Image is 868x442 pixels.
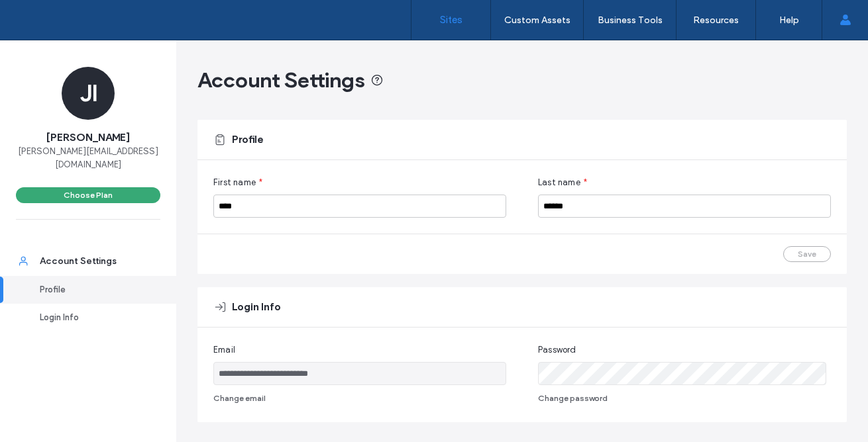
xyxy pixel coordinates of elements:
label: Resources [693,15,739,26]
div: JI [62,67,115,120]
div: Account Settings [40,255,148,268]
input: First name [213,195,506,218]
span: Help [30,9,58,21]
div: Login Info [40,311,148,324]
label: Custom Assets [504,15,570,26]
label: Sites [440,14,462,26]
button: Choose Plan [16,187,160,203]
button: Change email [213,390,266,406]
input: Password [538,362,826,385]
div: Profile [40,283,148,296]
label: Help [779,15,799,26]
span: First name [213,176,256,189]
span: Profile [232,132,264,147]
span: Last name [538,176,580,189]
span: Account Settings [197,67,365,93]
span: [PERSON_NAME][EMAIL_ADDRESS][DOMAIN_NAME] [16,145,160,171]
input: Email [213,362,506,385]
label: Business Tools [598,15,663,26]
input: Last name [538,195,831,218]
button: Change password [538,390,608,406]
span: Login Info [232,300,281,314]
span: Password [538,343,576,357]
span: [PERSON_NAME] [46,130,130,145]
span: Email [213,343,235,357]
